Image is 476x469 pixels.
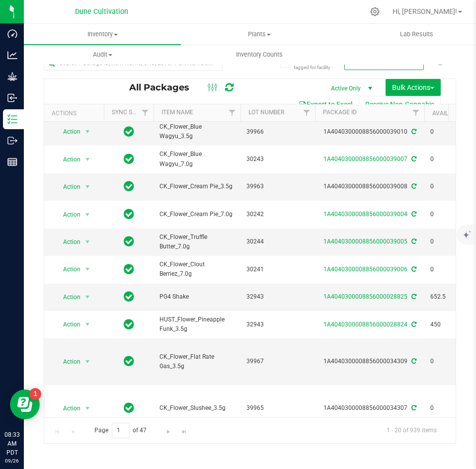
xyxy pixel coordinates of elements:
[124,234,134,248] span: In Sync
[86,423,155,438] span: Page of 47
[54,235,81,249] span: Action
[246,357,309,366] span: 39967
[112,423,130,438] input: 1
[181,24,338,45] a: Plants
[7,114,17,124] inline-svg: Inventory
[292,96,359,113] button: Export to Excel
[181,30,337,39] span: Plants
[81,208,94,222] span: select
[323,321,407,328] a: 1A4040300008856000028824
[124,152,134,166] span: In Sync
[54,317,81,331] span: Action
[410,238,416,245] span: Sync from Compliance System
[137,104,154,121] a: Filter
[159,315,235,334] span: HUST_Flower_Pineapple Funk_3.5g
[159,210,235,219] span: CK_Flower_Cream Pie_7.0g
[4,430,19,457] p: 08:33 AM PDT
[430,292,468,302] span: 652.5
[246,210,309,219] span: 30242
[159,352,235,371] span: CK_Flower_Flat Rate Gas_3.5g
[248,109,284,116] a: Lot Number
[430,320,468,329] span: 450
[223,50,296,59] span: Inventory Counts
[124,290,134,304] span: In Sync
[314,127,426,137] div: 1A4040300008856000039010
[24,30,181,39] span: Inventory
[430,155,468,164] span: 0
[246,403,309,413] span: 39965
[410,156,416,162] span: Sync from Compliance System
[323,156,407,162] a: 1A4040300008856000039007
[81,125,94,139] span: select
[430,357,468,366] span: 0
[54,208,81,222] span: Action
[410,211,416,218] span: Sync from Compliance System
[246,320,309,329] span: 32943
[314,182,426,191] div: 1A4040300008856000039008
[379,423,445,438] span: 1 - 20 of 939 items
[7,157,17,167] inline-svg: Reports
[81,153,94,166] span: select
[81,262,94,276] span: select
[124,179,134,193] span: In Sync
[430,182,468,191] span: 0
[54,290,81,304] span: Action
[177,423,191,436] a: Go to the last page
[392,83,434,91] span: Bulk Actions
[246,292,309,302] span: 32943
[159,122,235,141] span: CK_Flower_Blue Wagyu_3.5g
[75,7,128,16] span: Dune Cultivation
[7,136,17,146] inline-svg: Outbound
[246,127,309,137] span: 39966
[7,50,17,60] inline-svg: Analytics
[224,104,240,121] a: Filter
[410,321,416,328] span: Sync from Compliance System
[432,110,462,117] a: Available
[10,390,40,419] iframe: Resource center
[7,72,17,81] inline-svg: Grow
[387,30,447,39] span: Lab Results
[430,210,468,219] span: 0
[410,128,416,135] span: Sync from Compliance System
[410,358,416,365] span: Sync from Compliance System
[359,96,441,113] button: Receive Non-Cannabis
[410,293,416,300] span: Sync from Compliance System
[246,237,309,246] span: 30244
[129,82,199,93] span: All Packages
[323,238,407,245] a: 1A4040300008856000039005
[24,44,181,65] a: Audit
[159,182,235,191] span: CK_Flower_Cream Pie_3.5g
[369,7,381,16] div: Manage settings
[112,109,150,116] a: Sync Status
[430,127,468,137] span: 0
[430,403,468,413] span: 0
[323,293,407,300] a: 1A4040300008856000028825
[54,355,81,369] span: Action
[124,354,134,368] span: In Sync
[430,265,468,274] span: 0
[246,182,309,191] span: 39963
[124,207,134,221] span: In Sync
[159,403,235,413] span: CK_Flower_Slushee_3.5g
[54,262,81,276] span: Action
[159,150,235,168] span: CK_Flower_Blue Wagyu_7.0g
[299,104,315,121] a: Filter
[159,260,235,279] span: CK_Flower_Clout Berriez_7.0g
[124,262,134,276] span: In Sync
[430,237,468,246] span: 0
[24,24,181,45] a: Inventory
[323,266,407,273] a: 1A4040300008856000039006
[54,153,81,166] span: Action
[386,79,441,96] button: Bulk Actions
[124,125,134,139] span: In Sync
[159,292,235,302] span: PG4 Shake
[161,109,193,116] a: Item Name
[124,401,134,415] span: In Sync
[54,401,81,415] span: Action
[323,109,357,116] a: Package ID
[161,423,176,436] a: Go to the next page
[159,233,235,251] span: CK_Flower_Truffle Butter_7.0g
[393,7,457,15] span: Hi, [PERSON_NAME]!
[81,180,94,194] span: select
